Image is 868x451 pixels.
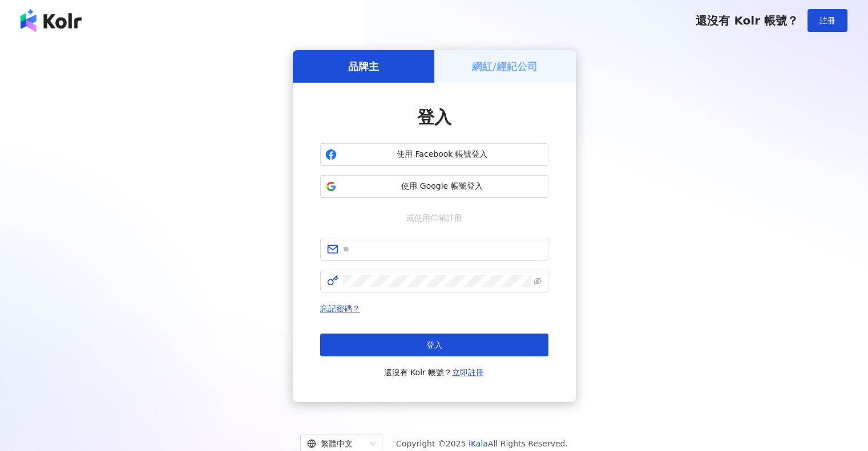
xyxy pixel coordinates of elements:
button: 登入 [320,334,548,356]
span: 使用 Google 帳號登入 [341,181,543,192]
span: eye-invisible [534,277,542,285]
span: 還沒有 Kolr 帳號？ [696,14,798,27]
h5: 網紅/經紀公司 [472,59,538,74]
span: 或使用信箱註冊 [398,212,470,224]
img: logo [21,9,82,32]
span: Copyright © 2025 All Rights Reserved. [396,437,568,450]
a: 忘記密碼？ [320,304,360,313]
button: 使用 Facebook 帳號登入 [320,143,548,166]
button: 註冊 [808,9,847,32]
span: 註冊 [819,16,835,25]
button: 使用 Google 帳號登入 [320,175,548,198]
span: 登入 [426,340,442,350]
span: 使用 Facebook 帳號登入 [341,149,543,160]
a: 立即註冊 [452,368,484,377]
span: 還沒有 Kolr 帳號？ [384,365,485,379]
span: 登入 [417,107,451,127]
a: iKala [469,439,488,448]
h5: 品牌主 [348,59,379,74]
